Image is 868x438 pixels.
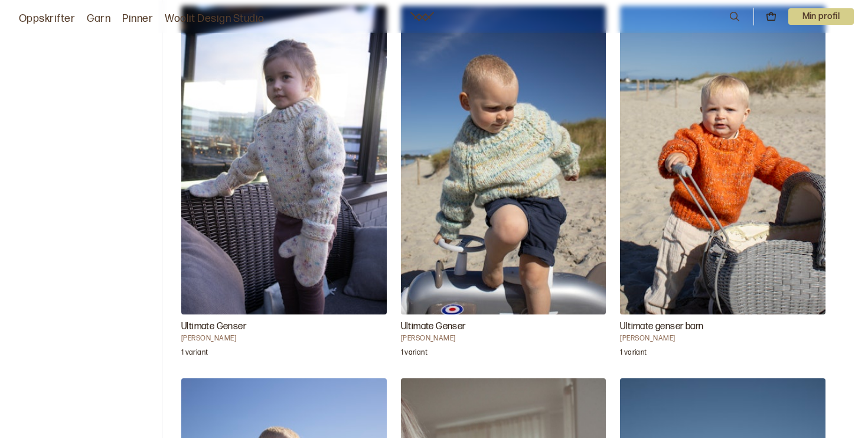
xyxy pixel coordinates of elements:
[620,348,647,360] p: 1 variant
[401,348,428,360] p: 1 variant
[181,6,387,364] a: Ultimate Genser
[401,320,606,334] h3: Ultimate Genser
[410,12,434,21] a: Woolit
[19,11,75,27] a: Oppskrifter
[620,334,825,343] h4: [PERSON_NAME]
[788,8,854,25] button: User dropdown
[122,11,153,27] a: Pinner
[401,6,606,364] a: Ultimate Genser
[620,6,825,364] a: Ultimate genser barn
[401,6,606,314] img: Brit Frafjord ØrstavikUltimate Genser
[788,8,854,25] p: Min profil
[181,334,387,343] h4: [PERSON_NAME]
[620,320,825,334] h3: Ultimate genser barn
[401,334,606,343] h4: [PERSON_NAME]
[165,11,265,27] a: Woolit Design Studio
[181,320,387,334] h3: Ultimate Genser
[87,11,110,27] a: Garn
[181,348,208,360] p: 1 variant
[620,6,825,314] img: Brit Frafjord ØrstavikUltimate genser barn
[181,6,387,314] img: Brit Frafjord ØrstavikUltimate Genser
